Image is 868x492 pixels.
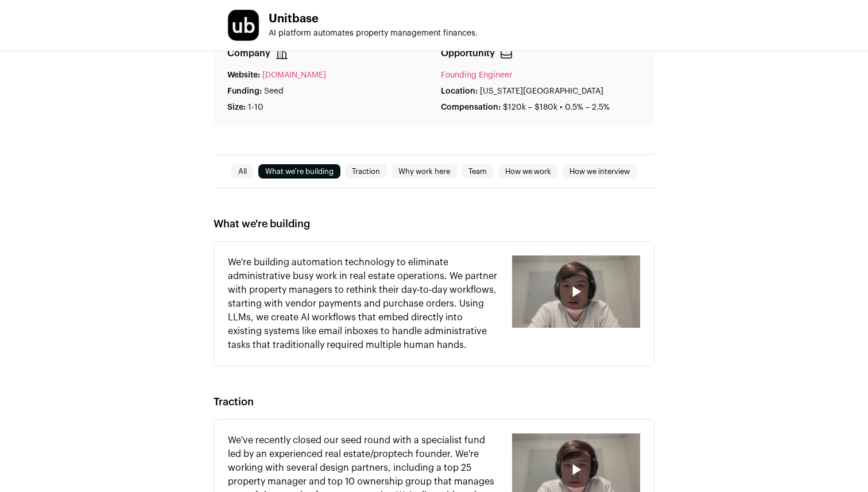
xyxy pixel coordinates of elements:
a: [DOMAIN_NAME] [262,69,326,81]
a: Team [462,165,494,179]
p: $120k – $180k • 0.5% – 2.5% [503,102,610,113]
p: Location: [441,86,478,97]
a: How we work [498,165,558,179]
p: Website: [227,69,260,81]
p: 1-10 [248,102,263,113]
p: We're building automation technology to eliminate administrative busy work in real estate operati... [228,255,498,352]
span: AI platform automates property management finances. [269,29,478,37]
p: Funding: [227,86,262,97]
p: Size: [227,102,246,113]
a: How we interview [563,165,637,179]
p: Compensation: [441,102,501,113]
h2: What we're building [214,216,654,232]
a: Why work here [392,165,457,179]
a: Founding Engineer [441,71,512,79]
a: What we're building [258,165,340,179]
a: All [231,165,254,179]
p: Company [227,47,270,60]
p: Seed [264,86,284,97]
h1: Unitbase [269,13,478,25]
h2: Traction [214,394,654,410]
a: Traction [345,165,387,179]
p: [US_STATE][GEOGRAPHIC_DATA] [480,86,603,97]
p: Opportunity [441,47,495,60]
img: 180d8d1040b0dd663c9337dc679c1304ca7ec8217767d6a0a724e31ff9c1dc78.jpg [228,10,259,41]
